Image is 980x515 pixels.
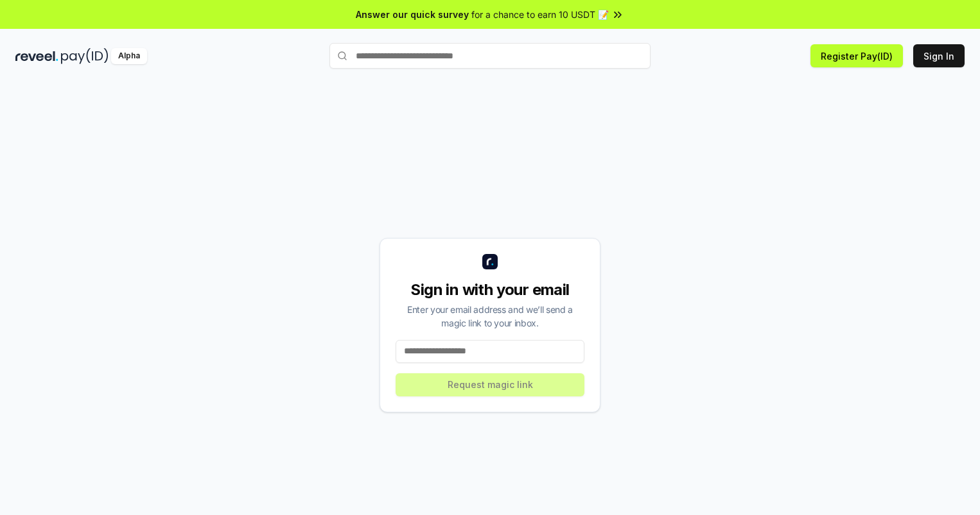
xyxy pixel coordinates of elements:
span: for a chance to earn 10 USDT 📝 [471,8,609,21]
button: Sign In [913,44,965,67]
img: logo_small [482,254,498,269]
div: Enter your email address and we’ll send a magic link to your inbox. [396,303,584,330]
span: Answer our quick survey [356,8,469,21]
img: reveel_dark [15,48,58,64]
img: pay_id [61,48,109,64]
div: Alpha [111,48,147,64]
div: Sign in with your email [396,280,584,300]
button: Register Pay(ID) [810,44,903,67]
